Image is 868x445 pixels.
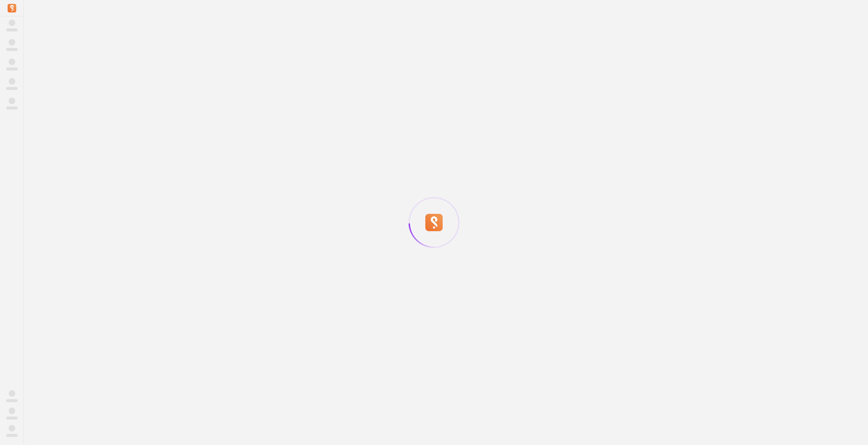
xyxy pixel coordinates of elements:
span: ‌ [9,39,15,46]
span: ‌ [6,87,18,90]
span: ‌ [6,399,18,402]
span: ‌ [9,390,15,397]
span: ‌ [9,425,15,431]
span: ‌ [9,78,15,85]
span: ‌ [9,59,15,65]
span: ‌ [6,48,18,51]
span: ‌ [9,408,15,414]
span: ‌ [6,28,18,31]
span: ‌ [6,434,18,437]
span: ‌ [9,20,15,26]
span: ‌ [9,98,15,104]
span: ‌ [6,107,18,109]
span: ‌ [6,67,18,70]
span: ‌ [6,417,18,420]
